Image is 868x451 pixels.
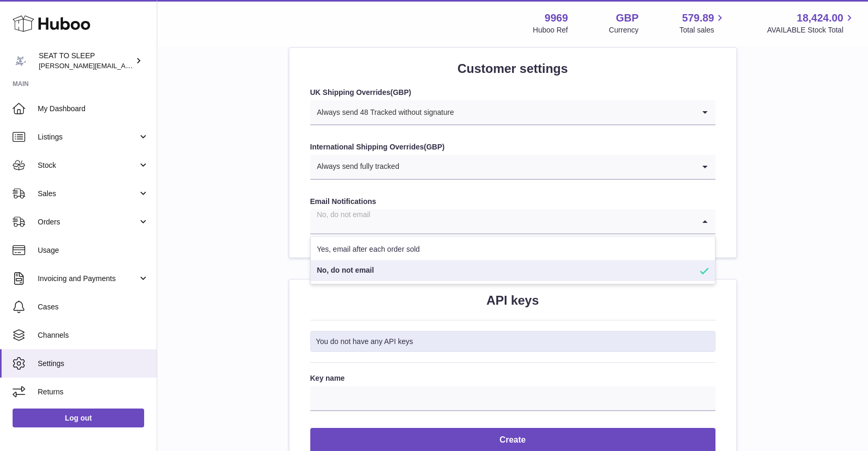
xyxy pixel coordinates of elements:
[616,11,638,25] strong: GBP
[310,100,715,125] div: Search for option
[310,373,715,383] label: Key name
[424,143,445,151] span: ( )
[38,330,149,340] span: Channels
[426,143,442,151] strong: GBP
[310,100,454,124] span: Always send 48 Tracked without signature
[679,25,726,35] span: Total sales
[533,25,568,35] div: Huboo Ref
[310,292,715,309] h2: API keys
[38,359,149,369] span: Settings
[310,88,715,98] label: UK Shipping Overrides
[310,155,400,179] span: Always send fully tracked
[310,142,715,152] label: International Shipping Overrides
[400,155,695,179] input: Search for option
[38,302,149,312] span: Cases
[38,387,149,397] span: Returns
[13,409,144,427] a: Log out
[682,11,714,25] span: 579.89
[679,11,726,35] a: 579.89 Total sales
[390,88,411,96] span: ( )
[38,245,149,255] span: Usage
[310,209,695,233] input: Search for option
[454,100,695,124] input: Search for option
[310,331,715,352] div: You do not have any API keys
[767,11,855,35] a: 18,424.00 AVAILABLE Stock Total
[38,160,138,170] span: Stock
[38,132,138,142] span: Listings
[38,189,138,199] span: Sales
[13,53,28,69] img: amy@seattosleep.co.uk
[38,217,138,227] span: Orders
[609,25,639,35] div: Currency
[310,60,715,77] h2: Customer settings
[545,11,568,25] strong: 9969
[39,61,210,70] span: [PERSON_NAME][EMAIL_ADDRESS][DOMAIN_NAME]
[393,88,408,96] strong: GBP
[38,104,149,114] span: My Dashboard
[39,51,133,71] div: SEAT TO SLEEP
[310,197,715,207] label: Email Notifications
[310,209,715,234] div: Search for option
[38,274,138,284] span: Invoicing and Payments
[767,25,855,35] span: AVAILABLE Stock Total
[310,155,715,180] div: Search for option
[797,11,843,25] span: 18,424.00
